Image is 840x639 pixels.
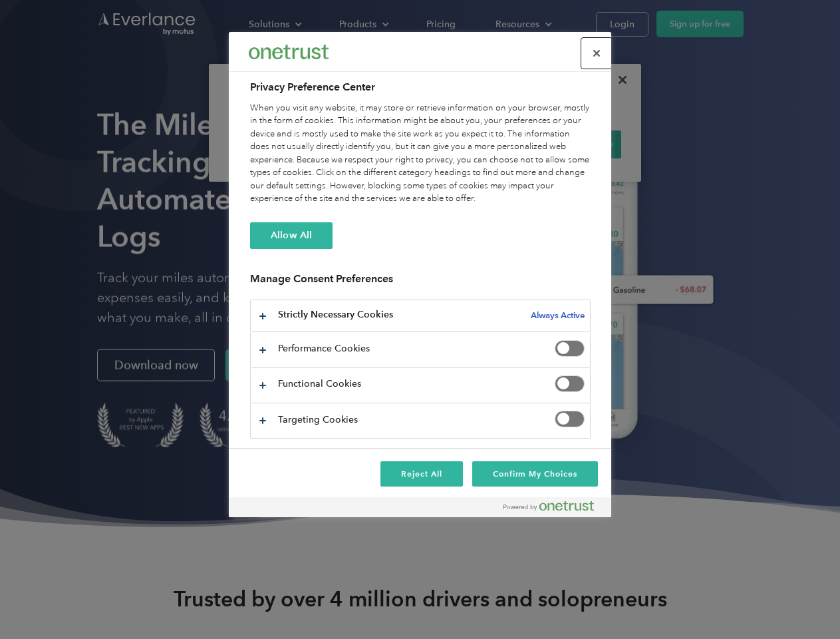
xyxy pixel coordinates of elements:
[229,32,611,517] div: Privacy Preference Center
[380,461,463,487] button: Reject All
[503,501,605,517] a: Powered by OneTrust Opens in a new Tab
[229,32,611,517] div: Preference center
[250,102,591,206] div: When you visit any website, it may store or retrieve information on your browser, mostly in the f...
[472,461,598,487] button: Confirm My Choices
[250,222,333,249] button: Allow All
[250,79,591,95] h2: Privacy Preference Center
[503,501,594,511] img: Powered by OneTrust Opens in a new Tab
[249,45,329,59] img: Everlance
[250,272,591,293] h3: Manage Consent Preferences
[249,39,329,65] div: Everlance
[582,39,611,68] button: Close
